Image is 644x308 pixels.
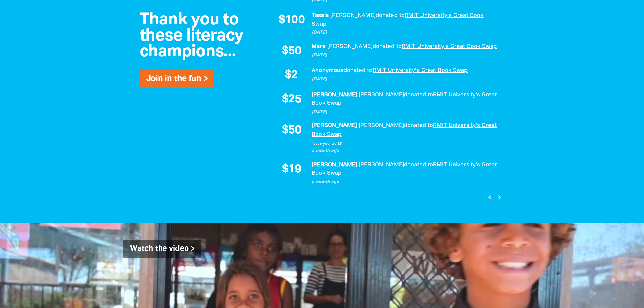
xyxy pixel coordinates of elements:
p: [DATE] [312,52,498,59]
a: Watch the video > [123,240,201,258]
em: Mare [312,44,326,49]
a: RMIT University's Great Book Swap [312,13,483,27]
span: $50 [282,125,301,136]
em: [PERSON_NAME] [359,123,404,128]
span: Thank you to these literacy champions... [140,12,243,60]
em: [PERSON_NAME] [312,92,357,97]
span: donated to [376,13,405,18]
p: [DATE] [312,109,498,116]
p: a month ago [312,148,498,155]
em: [PERSON_NAME] [359,92,404,97]
span: $19 [282,164,301,175]
span: $25 [282,94,301,105]
em: [PERSON_NAME] [330,13,376,18]
em: Tassia [312,13,329,18]
em: [PERSON_NAME] [312,123,357,128]
em: "Love your work!" [312,142,343,145]
a: RMIT University's Great Book Swap [373,68,468,73]
em: [PERSON_NAME] [359,162,404,167]
span: donated to [404,123,433,128]
span: $100 [279,15,305,26]
button: Next page [494,193,503,202]
span: donated to [343,68,373,73]
p: [DATE] [312,29,498,36]
button: Previous page [485,193,494,202]
i: chevron_left [486,193,494,202]
a: Join in the fun > [146,75,208,83]
p: a month ago [312,179,498,186]
span: donated to [404,92,433,97]
em: [PERSON_NAME] [312,162,357,167]
em: [PERSON_NAME] [327,44,373,49]
em: Anonymous [312,68,343,73]
a: RMIT University's Great Book Swap [312,123,497,137]
span: $50 [282,46,301,57]
a: RMIT University's Great Book Swap [402,44,497,49]
span: donated to [373,44,402,49]
span: $2 [285,70,298,81]
i: chevron_right [495,193,503,202]
p: [DATE] [312,76,498,83]
span: donated to [404,162,433,167]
